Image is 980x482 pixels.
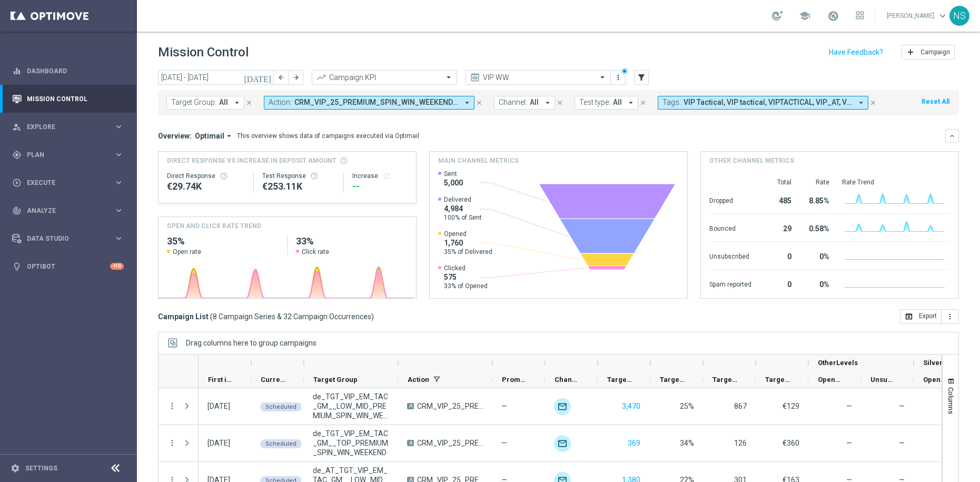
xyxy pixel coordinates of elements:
i: arrow_drop_down [462,98,472,107]
div: Explore [12,122,114,132]
div: Row Groups [186,339,316,347]
h3: Campaign List [158,312,374,321]
span: CRM_VIP_25_PREMIUM_SPIN_WIN_WEEKEND [417,401,483,411]
span: All [530,98,539,107]
span: 4,984 [444,204,482,213]
i: keyboard_arrow_down [948,132,956,140]
i: equalizer [12,66,22,76]
i: close [476,99,483,106]
i: keyboard_arrow_right [114,178,124,188]
button: close [638,97,648,109]
i: filter_alt [637,73,646,82]
img: Optimail [554,398,571,415]
span: ) [371,312,374,321]
i: refresh [382,172,391,180]
span: — [899,402,905,410]
div: person_search Explore keyboard_arrow_right [12,123,124,131]
div: Analyze [12,206,114,215]
span: Delivered [444,195,482,204]
div: Data Studio [12,234,114,243]
span: OtherLevels [818,359,858,367]
div: 05 Sep 2025, Friday [207,401,230,411]
button: Tags: VIP Tactical, VIP tactical, VIPTACTICAL, VIP_AT, VIP_DE, Vip Tac, Vip Tactical, vip tactica... [658,96,868,110]
div: Dashboard [12,57,124,85]
span: Target Group: [171,98,216,107]
i: more_vert [614,73,622,82]
colored-tag: Scheduled [260,438,302,448]
span: ( [210,312,213,321]
div: This overview shows data of campaigns executed via Optimail [237,131,419,141]
button: keyboard_arrow_down [945,129,959,143]
i: keyboard_arrow_right [114,205,124,215]
button: 369 [627,437,641,450]
i: lightbulb [12,262,22,271]
button: play_circle_outline Execute keyboard_arrow_right [12,179,124,187]
div: Increase [352,172,408,180]
span: — [899,439,905,447]
colored-tag: Scheduled [260,401,302,411]
span: de_ALL_TGT_VIP_RI_TAC_GM__TOP_PREMIUM_SPIN_WIN_WEEKEND de_TGT_VIP_EM_TAC_GM__TOP_PREMIUM_SPIN_WIN... [219,98,228,107]
span: Direct Response VS Increase In Deposit Amount [167,156,336,165]
button: close [555,97,565,109]
button: Data Studio keyboard_arrow_right [12,234,124,243]
i: open_in_browser [905,312,913,321]
span: de_TGT_VIP_EM_TAC_GM__TOP_PREMIUM_SPIN_WIN_WEEKEND [313,429,389,457]
h4: Main channel metrics [438,156,519,165]
button: close [868,97,878,109]
i: preview [470,72,480,83]
span: 867 [734,402,747,410]
h4: OPEN AND CLICK RATE TREND [167,221,261,231]
i: keyboard_arrow_right [114,150,124,160]
multiple-options-button: Export to CSV [900,312,959,320]
button: track_changes Analyze keyboard_arrow_right [12,206,124,215]
span: Plan [27,152,114,158]
span: 34% [680,439,694,447]
span: Targeted Responders [712,376,738,383]
i: add [906,48,915,56]
div: Test Response [262,172,335,180]
i: close [245,99,253,106]
span: Drag columns here to group campaigns [186,339,316,347]
button: Channel: All arrow_drop_down [494,96,555,110]
div: 0.58% [804,219,829,236]
span: Columns [947,387,955,414]
span: Click rate [302,248,329,256]
button: Test type: All arrow_drop_down [575,96,638,110]
span: Targeted Response Rate [660,376,685,383]
span: 1,760 [444,238,492,248]
button: Target Group: All arrow_drop_down [166,96,244,110]
div: 05 Sep 2025, Friday [207,438,230,448]
span: 25% [680,402,694,410]
i: person_search [12,122,22,132]
span: Scheduled [265,440,296,447]
i: track_changes [12,206,22,215]
button: more_vert [167,438,177,448]
span: €129 [783,402,799,410]
div: Press SPACE to select this row. [159,388,199,425]
button: more_vert [167,401,177,411]
button: add Campaign [902,45,955,60]
span: Explore [27,124,114,130]
div: 0% [804,247,829,264]
span: Clicked [444,264,488,272]
span: Test type: [579,98,610,107]
span: Unsubscribed [870,376,896,383]
button: Mission Control [12,95,124,103]
span: keyboard_arrow_down [937,10,948,22]
a: Dashboard [27,57,124,85]
span: school [799,10,810,22]
span: Opened [444,230,492,238]
span: Opened [923,376,948,383]
span: Action [408,376,429,383]
i: arrow_drop_down [224,131,234,141]
div: Spam reported [709,275,751,292]
i: keyboard_arrow_right [114,233,124,243]
span: All [613,98,622,107]
span: Targeted Customers [607,376,632,383]
button: Action: CRM_VIP_25_PREMIUM_SPIN_WIN_WEEKEND, CRM_VIP_25_W38_Octoberfest_LIVE_CASINO_OFFER arrow_d... [264,96,474,110]
span: 575 [444,272,488,282]
span: Sent [444,170,463,178]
